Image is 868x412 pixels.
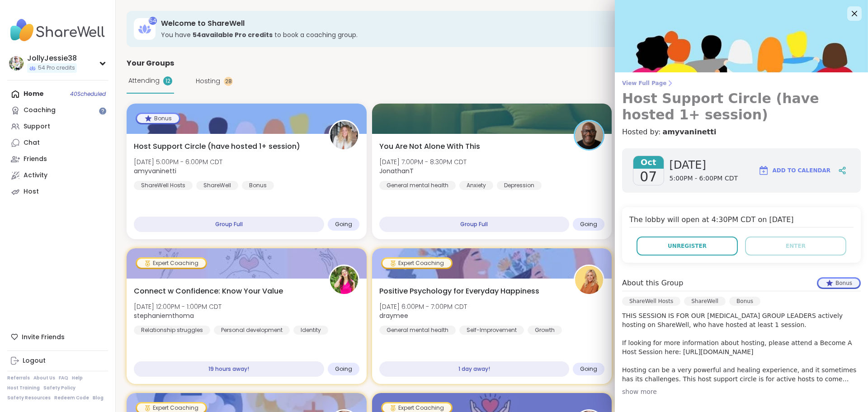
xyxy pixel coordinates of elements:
[134,302,222,311] span: [DATE] 12:00PM - 1:00PM CDT
[379,166,414,175] b: JonathanT
[622,80,861,87] span: View Full Page
[7,385,40,391] a: Host Training
[99,107,106,114] iframe: Spotlight
[134,181,193,190] div: ShareWell Hosts
[662,127,716,137] a: amyvaninetti
[196,181,238,190] div: ShareWell
[43,385,75,391] a: Safety Policy
[214,326,290,335] div: Personal development
[293,326,328,335] div: Identity
[7,395,51,401] a: Safety Resources
[580,221,597,228] span: Going
[242,181,274,190] div: Bonus
[134,157,222,166] span: [DATE] 5:00PM - 6:00PM CDT
[134,141,300,152] span: Host Support Circle (have hosted 1+ session)
[24,187,39,196] div: Host
[38,64,75,72] span: 54 Pro credits
[379,181,456,190] div: General mental health
[668,242,707,250] span: Unregister
[7,135,108,151] a: Chat
[622,127,861,137] h4: Hosted by:
[93,395,104,401] a: Blog
[7,14,108,46] img: ShareWell Nav Logo
[33,375,55,381] a: About Us
[7,329,108,345] div: Invite Friends
[127,58,174,69] span: Your Groups
[330,266,358,294] img: stephaniemthoma
[24,171,47,180] div: Activity
[7,184,108,200] a: Host
[745,237,846,256] button: Enter
[134,217,324,232] div: Group Full
[622,387,861,396] div: show more
[161,30,765,39] h3: You have to book a coaching group.
[773,166,830,175] span: Add to Calendar
[24,138,40,147] div: Chat
[575,266,603,294] img: draymee
[7,353,108,369] a: Logout
[24,122,50,131] div: Support
[137,259,206,268] div: Expert Coaching
[497,181,542,190] div: Depression
[528,326,562,335] div: Growth
[134,311,194,320] b: stephaniemthoma
[622,80,861,123] a: View Full PageHost Support Circle (have hosted 1+ session)
[754,160,835,181] button: Add to Calendar
[27,53,77,63] div: JollyJessie38
[54,395,89,401] a: Redeem Code
[149,17,157,25] div: 54
[134,166,176,175] b: amyvaninetti
[818,279,859,288] div: Bonus
[459,181,493,190] div: Anxiety
[575,121,603,149] img: JonathanT
[670,158,738,172] span: [DATE]
[161,19,765,28] h3: Welcome to ShareWell
[622,278,683,289] h4: About this Group
[379,302,467,311] span: [DATE] 6:00PM - 7:00PM CDT
[633,156,664,169] span: Oct
[379,311,408,320] b: draymee
[128,76,160,85] span: Attending
[684,297,726,306] div: ShareWell
[622,90,861,123] h3: Host Support Circle (have hosted 1+ session)
[379,157,467,166] span: [DATE] 7:00PM - 8:30PM CDT
[335,365,352,373] span: Going
[72,375,83,381] a: Help
[330,121,358,149] img: amyvaninetti
[637,237,738,256] button: Unregister
[9,56,24,71] img: JollyJessie38
[7,167,108,184] a: Activity
[137,114,179,123] div: Bonus
[379,361,570,377] div: 1 day away!
[7,375,30,381] a: Referrals
[193,30,273,39] b: 54 available Pro credit s
[335,221,352,228] span: Going
[379,141,480,152] span: You Are Not Alone With This
[622,311,861,384] p: THIS SESSION IS FOR OUR [MEDICAL_DATA] GROUP LEADERS actively hosting on ShareWell, who have host...
[59,375,68,381] a: FAQ
[379,217,570,232] div: Group Full
[134,326,210,335] div: Relationship struggles
[224,77,233,86] div: 28
[7,102,108,118] a: Coaching
[134,286,283,297] span: Connect w Confidence: Know Your Value
[23,356,46,365] div: Logout
[459,326,524,335] div: Self-Improvement
[580,365,597,373] span: Going
[24,106,56,115] div: Coaching
[134,361,324,377] div: 19 hours away!
[786,242,806,250] span: Enter
[622,297,680,306] div: ShareWell Hosts
[758,165,769,176] img: ShareWell Logomark
[640,169,657,185] span: 07
[670,174,738,183] span: 5:00PM - 6:00PM CDT
[7,151,108,167] a: Friends
[196,76,220,86] span: Hosting
[7,118,108,135] a: Support
[163,76,172,85] div: 12
[729,297,760,306] div: Bonus
[382,259,451,268] div: Expert Coaching
[379,326,456,335] div: General mental health
[629,214,854,227] h4: The lobby will open at 4:30PM CDT on [DATE]
[379,286,539,297] span: Positive Psychology for Everyday Happiness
